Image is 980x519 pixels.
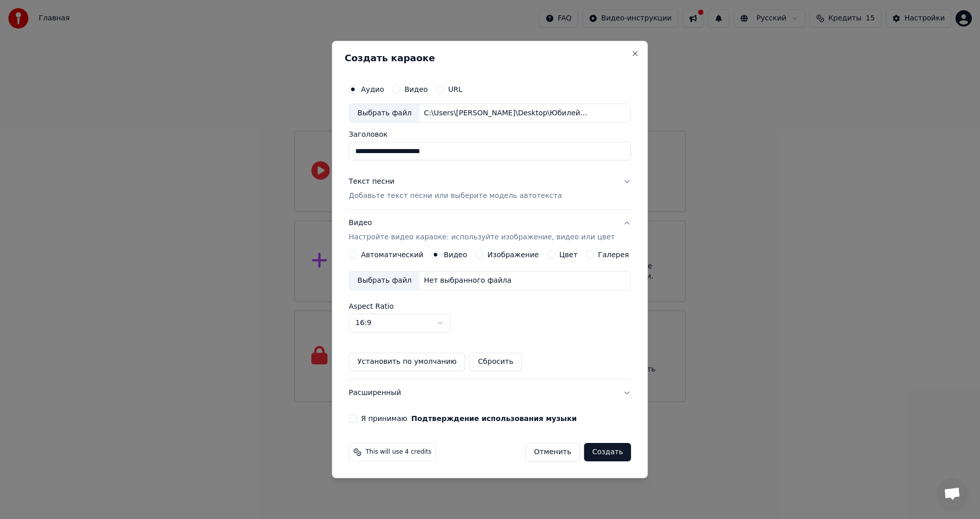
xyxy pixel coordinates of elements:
[487,251,539,258] label: Изображение
[420,276,516,286] div: Нет выбранного файла
[361,415,577,422] label: Я принимаю
[349,303,631,310] label: Aspect Ratio
[349,271,420,290] div: Выбрать файл
[349,251,631,379] div: ВидеоНастройте видео караоке: используйте изображение, видео или цвет
[349,380,631,406] button: Расширенный
[448,86,462,93] label: URL
[420,108,593,118] div: C:\Users\[PERSON_NAME]\Desktop\Юбилей Лавровой\Музыка\Oleg_Gazmanov_-_Moryachka.mp3
[361,251,423,258] label: Автоматический
[598,251,629,258] label: Галерея
[349,131,631,138] label: Заголовок
[404,86,428,93] label: Видео
[470,353,522,371] button: Сбросить
[349,104,420,122] div: Выбрать файл
[349,218,615,243] div: Видео
[349,210,631,251] button: ВидеоНастройте видео караоке: используйте изображение, видео или цвет
[349,169,631,210] button: Текст песниДобавьте текст песни или выберите модель автотекста
[349,177,395,187] div: Текст песни
[444,251,467,258] label: Видео
[559,251,578,258] label: Цвет
[525,443,580,461] button: Отменить
[349,191,562,202] p: Добавьте текст песни или выберите модель автотекста
[365,448,431,456] span: This will use 4 credits
[584,443,631,461] button: Создать
[349,353,465,371] button: Установить по умолчанию
[349,232,615,242] p: Настройте видео караоке: используйте изображение, видео или цвет
[361,86,384,93] label: Аудио
[345,54,635,63] h2: Создать караоке
[411,415,577,422] button: Я принимаю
